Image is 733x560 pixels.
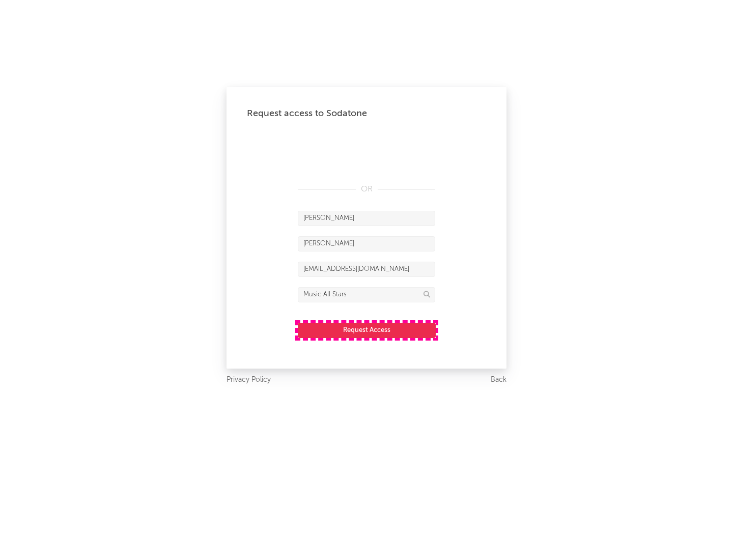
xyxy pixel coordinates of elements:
input: Email [298,262,435,277]
input: First Name [298,211,435,226]
a: Back [491,374,506,386]
div: Request access to Sodatone [247,107,486,120]
div: OR [298,183,435,195]
input: Division [298,287,435,302]
input: Last Name [298,236,435,251]
button: Request Access [298,323,436,338]
a: Privacy Policy [227,374,271,386]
